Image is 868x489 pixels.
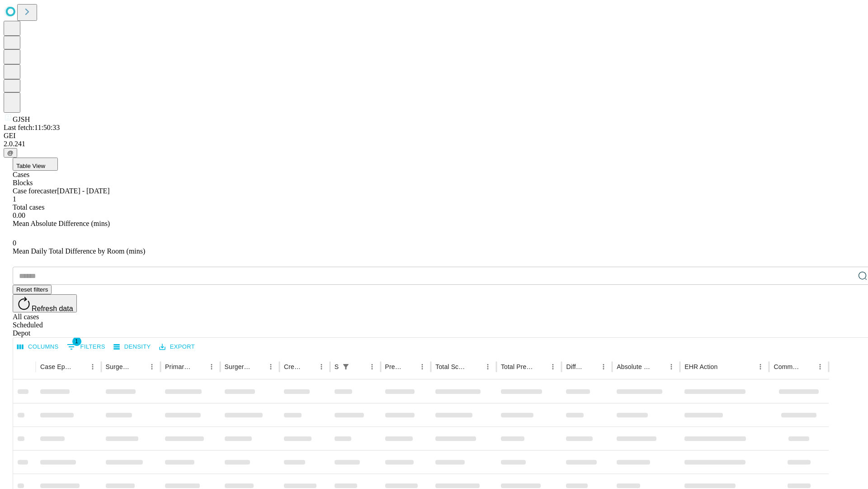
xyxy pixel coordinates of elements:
button: Sort [801,360,814,373]
button: Sort [252,360,264,373]
span: [DATE] - [DATE] [57,187,109,195]
button: Menu [754,360,767,373]
span: Last fetch: 11:50:33 [4,124,60,131]
button: Menu [146,360,158,373]
button: @ [4,148,17,158]
button: Sort [403,360,416,373]
button: Menu [814,360,826,373]
button: Sort [585,360,597,373]
span: Total cases [13,203,44,211]
button: Sort [74,360,86,373]
span: Case forecaster [13,187,57,195]
button: Menu [315,360,328,373]
button: Sort [302,360,315,373]
div: Surgeon Name [106,363,132,370]
div: Case Epic Id [40,363,73,370]
button: Reset filters [13,285,52,294]
span: 1 [72,337,81,346]
div: Surgery Name [225,363,251,370]
button: Sort [133,360,146,373]
button: Menu [547,360,559,373]
div: Total Scheduled Duration [435,363,468,370]
button: Show filters [65,340,108,354]
button: Export [157,340,197,354]
button: Menu [366,360,378,373]
button: Sort [353,360,366,373]
span: Mean Absolute Difference (mins) [13,220,110,227]
button: Density [111,340,153,354]
span: 0 [13,239,16,247]
div: 2.0.241 [4,140,864,148]
div: EHR Action [684,363,717,370]
div: Scheduled In Room Duration [335,363,339,370]
button: Sort [718,360,731,373]
button: Menu [86,360,99,373]
div: Total Predicted Duration [501,363,533,370]
span: Refresh data [32,305,73,312]
button: Select columns [15,340,61,354]
button: Sort [469,360,481,373]
button: Sort [534,360,547,373]
button: Refresh data [13,294,77,312]
button: Show filters [340,360,352,373]
button: Sort [652,360,665,373]
button: Table View [13,158,58,171]
span: Reset filters [16,286,48,293]
button: Sort [193,360,205,373]
div: Primary Service [165,363,191,370]
div: Difference [566,363,584,370]
span: GJSH [13,115,30,123]
span: Mean Daily Total Difference by Room (mins) [13,247,145,255]
div: 1 active filter [340,360,352,373]
button: Menu [597,360,610,373]
button: Menu [481,360,494,373]
div: Absolute Difference [617,363,651,370]
div: GEI [4,132,864,140]
button: Menu [205,360,218,373]
button: Menu [264,360,277,373]
span: @ [7,149,14,156]
span: Table View [16,163,45,169]
div: Predicted In Room Duration [385,363,403,370]
button: Menu [665,360,678,373]
span: 0.00 [13,211,25,219]
span: 1 [13,195,16,203]
div: Creation time [284,363,302,370]
button: Menu [416,360,429,373]
div: Comments [774,363,800,370]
